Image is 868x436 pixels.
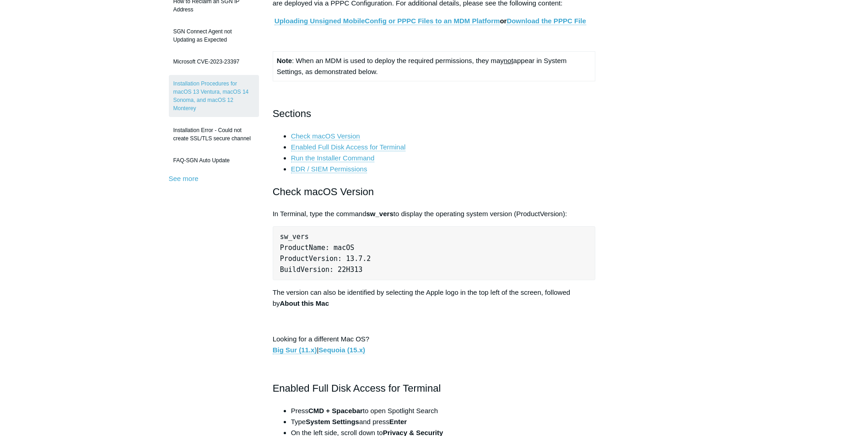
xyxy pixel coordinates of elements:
[273,346,317,354] a: Big Sur (11.x)
[389,418,407,425] strong: Enter
[273,380,596,396] h2: Enabled Full Disk Access for Terminal
[291,405,596,416] li: Press to open Spotlight Search
[169,75,259,117] a: Installation Procedures for macOS 13 Ventura, macOS 14 Sonoma, and macOS 12 Monterey
[169,152,259,169] a: FAQ-SGN Auto Update
[273,287,596,309] p: The version can also be identified by selecting the Apple logo in the top left of the screen, fol...
[169,53,259,70] a: Microsoft CVE-2023-23397
[273,226,596,280] pre: sw_vers ProductName: macOS ProductVersion: 13.7.2 BuildVersion: 22H313
[169,23,259,48] a: SGN Connect Agent not Updating as Expected
[291,154,375,162] a: Run the Installer Command
[280,299,329,307] strong: About this Mac
[275,17,500,25] a: Uploading Unsigned MobileConfig or PPPC Files to an MDM Platform
[273,106,596,122] h2: Sections
[291,132,360,140] a: Check macOS Version
[367,210,394,218] strong: sw_vers
[277,57,292,64] strong: Note
[308,407,363,415] strong: CMD + Spacebar
[169,175,199,182] a: See more
[507,17,586,25] a: Download the PPPC File
[273,51,595,81] td: : When an MDM is used to deploy the required permissions, they may appear in System Settings, as ...
[169,122,259,147] a: Installation Error - Could not create SSL/TLS secure channel
[291,143,406,151] a: Enabled Full Disk Access for Terminal
[273,184,596,200] h2: Check macOS Version
[291,165,367,173] a: EDR / SIEM Permissions
[273,208,596,219] p: In Terminal, type the command to display the operating system version (ProductVersion):
[275,17,586,25] strong: or
[504,57,513,64] span: not
[291,416,596,427] li: Type and press
[273,334,596,356] p: Looking for a different Mac OS? |
[306,418,359,425] strong: System Settings
[318,346,365,354] a: Sequoia (15.x)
